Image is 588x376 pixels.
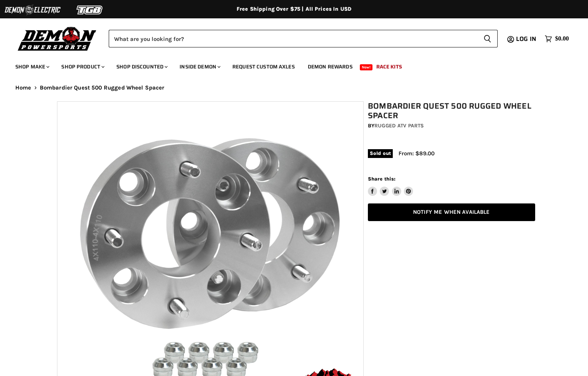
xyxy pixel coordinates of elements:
[10,59,54,75] a: Shop Make
[15,85,31,91] a: Home
[61,3,119,17] img: TGB Logo 2
[4,3,61,17] img: Demon Electric Logo 2
[10,56,567,75] ul: Main menu
[368,176,413,196] aside: Share this:
[555,35,569,42] span: $0.00
[368,176,395,182] span: Share this:
[174,59,225,75] a: Inside Demon
[227,59,301,75] a: Request Custom Axles
[109,30,477,47] input: Search
[541,33,573,44] a: $0.00
[513,36,541,42] a: Log in
[368,122,535,130] div: by
[399,150,434,157] span: From: $89.00
[477,30,498,47] button: Search
[374,122,424,129] a: Rugged ATV Parts
[371,59,408,75] a: Race Kits
[15,25,99,52] img: Demon Powersports
[56,59,109,75] a: Shop Product
[109,30,498,47] form: Product
[516,34,536,44] span: Log in
[368,149,393,158] span: Sold out
[302,59,358,75] a: Demon Rewards
[111,59,172,75] a: Shop Discounted
[360,64,373,70] span: New!
[368,101,535,120] h1: Bombardier Quest 500 Rugged Wheel Spacer
[40,85,165,91] span: Bombardier Quest 500 Rugged Wheel Spacer
[368,203,535,221] a: Notify Me When Available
